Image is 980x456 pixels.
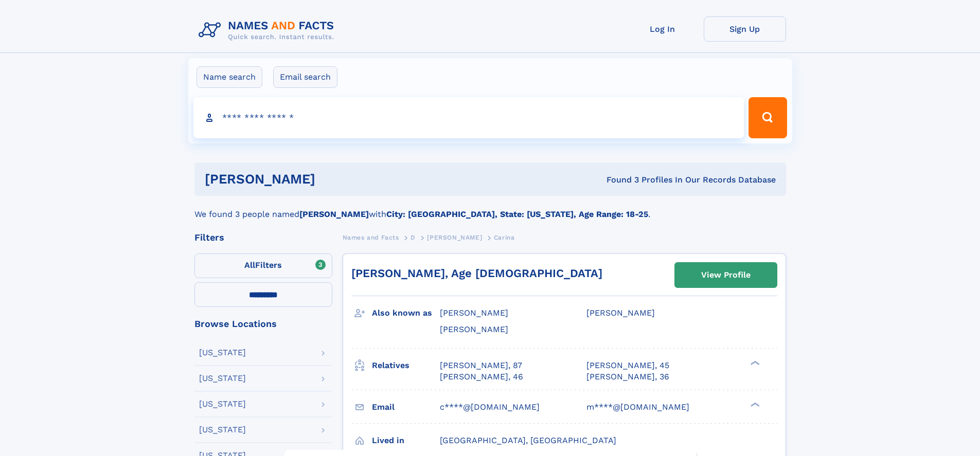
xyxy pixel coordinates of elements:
[586,360,669,371] a: [PERSON_NAME], 45
[194,253,332,278] label: Filters
[194,196,786,221] div: We found 3 people named with .
[273,66,337,88] label: Email search
[299,209,369,219] b: [PERSON_NAME]
[621,16,704,42] a: Log In
[194,319,332,329] div: Browse Locations
[411,231,416,244] a: D
[386,209,648,219] b: City: [GEOGRAPHIC_DATA], State: [US_STATE], Age Range: 18-25
[372,432,440,449] h3: Lived in
[675,263,777,287] a: View Profile
[440,360,522,371] a: [PERSON_NAME], 87
[494,234,515,241] span: Carina
[199,374,246,382] div: [US_STATE]
[748,401,760,408] div: ❯
[199,400,246,408] div: [US_STATE]
[194,233,332,242] div: Filters
[343,231,399,244] a: Names and Facts
[427,234,482,241] span: [PERSON_NAME]
[586,308,655,318] span: [PERSON_NAME]
[704,16,786,42] a: Sign Up
[199,349,246,357] div: [US_STATE]
[701,263,751,287] div: View Profile
[244,260,255,270] span: All
[205,173,461,186] h1: [PERSON_NAME]
[440,324,508,334] span: [PERSON_NAME]
[351,267,602,280] a: [PERSON_NAME], Age [DEMOGRAPHIC_DATA]
[411,234,416,241] span: D
[372,357,440,374] h3: Relatives
[197,66,262,88] label: Name search
[372,398,440,416] h3: Email
[440,308,508,318] span: [PERSON_NAME]
[199,426,246,434] div: [US_STATE]
[372,304,440,322] h3: Also known as
[440,435,616,445] span: [GEOGRAPHIC_DATA], [GEOGRAPHIC_DATA]
[749,97,787,138] button: Search Button
[193,97,744,138] input: search input
[461,174,776,186] div: Found 3 Profiles In Our Records Database
[427,231,482,244] a: [PERSON_NAME]
[440,371,523,382] a: [PERSON_NAME], 46
[748,359,760,366] div: ❯
[586,371,669,382] a: [PERSON_NAME], 36
[194,16,343,44] img: Logo Names and Facts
